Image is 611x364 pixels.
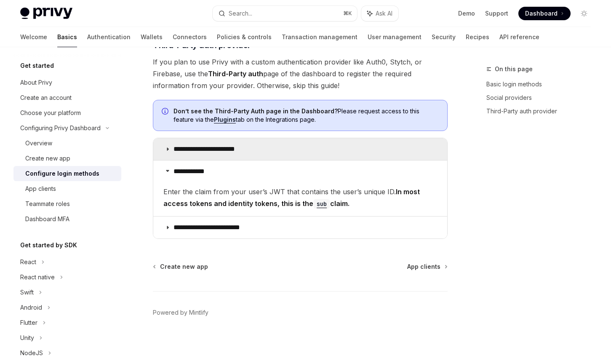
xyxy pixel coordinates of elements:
[20,8,72,19] img: light logo
[13,90,121,105] a: Create an account
[495,64,533,74] span: On this page
[368,27,422,47] a: User management
[20,108,81,118] div: Choose your platform
[313,199,330,209] code: sub
[13,136,121,151] a: Overview
[13,75,121,90] a: About Privy
[20,287,34,297] div: Swift
[518,7,571,20] a: Dashboard
[407,262,440,271] span: App clients
[20,240,77,250] h5: Get started by SDK
[213,6,357,21] button: Search...⌘K
[282,27,358,47] a: Transaction management
[525,9,558,18] span: Dashboard
[25,214,69,224] div: Dashboard MFA
[20,78,52,88] div: About Privy
[162,108,170,116] svg: Info
[160,262,208,271] span: Create new app
[577,7,591,20] button: Toggle dark mode
[153,308,208,317] a: Powered by Mintlify
[25,199,70,209] div: Teammate roles
[25,138,52,148] div: Overview
[458,9,475,18] a: Demo
[229,8,252,19] div: Search...
[486,104,598,118] a: Third-Party auth provider
[20,93,72,103] div: Create an account
[20,27,47,47] a: Welcome
[13,151,121,166] a: Create new app
[25,184,56,194] div: App clients
[173,107,338,115] strong: Don’t see the Third-Party Auth page in the Dashboard?
[485,9,508,18] a: Support
[376,9,392,18] span: Ask AI
[20,123,101,133] div: Configuring Privy Dashboard
[173,107,439,124] span: Please request access to this feature via the tab on the Integrations page.
[466,27,489,47] a: Recipes
[20,333,34,343] div: Unity
[20,318,37,328] div: Flutter
[25,153,70,163] div: Create new app
[343,10,352,17] span: ⌘ K
[13,211,121,227] a: Dashboard MFA
[486,91,598,104] a: Social providers
[57,27,77,47] a: Basics
[20,61,54,71] h5: Get started
[20,257,36,267] div: React
[153,56,448,91] span: If you plan to use Privy with a custom authentication provider like Auth0, Stytch, or Firebase, u...
[13,166,121,181] a: Configure login methods
[432,27,456,47] a: Security
[214,116,236,123] a: Plugins
[313,199,330,208] a: sub
[87,27,131,47] a: Authentication
[13,181,121,196] a: App clients
[141,27,163,47] a: Wallets
[13,196,121,211] a: Teammate roles
[208,70,263,78] strong: Third-Party auth
[163,186,437,209] span: Enter the claim from your user’s JWT that contains the user’s unique ID.
[153,160,447,216] details: **** **** **Enter the claim from your user’s JWT that contains the user’s unique ID.In most acces...
[217,27,272,47] a: Policies & controls
[20,348,43,358] div: NodeJS
[499,27,539,47] a: API reference
[20,302,42,313] div: Android
[486,78,598,91] a: Basic login methods
[407,262,447,271] a: App clients
[20,272,55,282] div: React native
[154,262,208,271] a: Create new app
[361,6,398,21] button: Ask AI
[13,105,121,120] a: Choose your platform
[173,27,207,47] a: Connectors
[25,169,99,179] div: Configure login methods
